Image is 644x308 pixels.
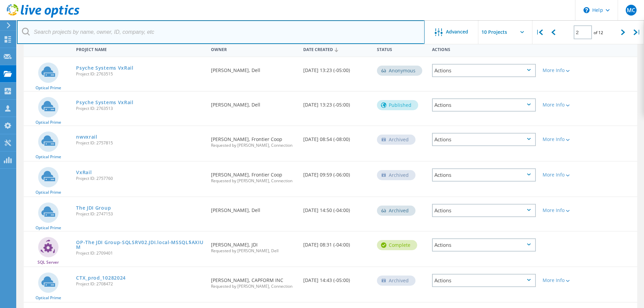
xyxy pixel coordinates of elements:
div: Published [377,100,418,110]
div: Archived [377,135,415,145]
a: nwvxrail [76,135,97,139]
div: Actions [432,204,536,217]
div: More Info [543,137,585,142]
div: | [532,20,546,44]
div: [DATE] 13:23 (-05:00) [300,92,374,114]
span: Optical Prime [35,120,61,124]
input: Search projects by name, owner, ID, company, etc [17,20,425,44]
div: Archived [377,206,415,216]
span: Requested by [PERSON_NAME], Dell [211,249,296,253]
span: Optical Prime [35,190,61,194]
div: [DATE] 09:59 (-06:00) [300,162,374,184]
div: More Info [543,68,585,73]
span: MC [627,7,635,13]
div: Status [374,43,429,55]
div: Owner [208,43,300,55]
a: Psyche Systems VxRail [76,66,134,70]
span: Project ID: 2763515 [76,72,204,76]
div: Actions [432,238,536,252]
div: Actions [429,43,539,55]
span: Advanced [446,29,468,34]
div: [DATE] 13:23 (-05:00) [300,57,374,79]
div: Archived [377,276,415,286]
div: Actions [432,274,536,287]
span: Project ID: 2757760 [76,176,204,181]
div: Project Name [73,43,208,55]
div: [DATE] 08:54 (-08:00) [300,126,374,148]
div: [PERSON_NAME], Frontier Coop [208,126,300,154]
a: OP-The JDI Group-SQLSRV02.JDI.local-MSSQL$AXIUM [76,240,204,250]
div: [DATE] 14:43 (-05:00) [300,267,374,289]
div: Actions [432,98,536,112]
div: Actions [432,168,536,182]
div: [PERSON_NAME], Dell [208,197,300,219]
span: Project ID: 2757815 [76,141,204,145]
a: The JDI Group [76,206,111,210]
div: Actions [432,64,536,77]
div: [PERSON_NAME], CAPFORM INC [208,267,300,295]
span: Optical Prime [35,155,61,159]
span: Project ID: 2709401 [76,251,204,255]
div: More Info [543,278,585,283]
div: | [630,20,644,44]
a: VxRail [76,170,92,175]
span: Requested by [PERSON_NAME], Connection [211,179,296,183]
div: Date Created [300,43,374,55]
div: More Info [543,172,585,177]
div: More Info [543,208,585,213]
span: Optical Prime [35,86,61,90]
div: [DATE] 08:31 (-04:00) [300,232,374,254]
a: Psyche Systems VxRail [76,100,134,105]
div: More Info [543,102,585,107]
span: Optical Prime [35,296,61,300]
span: Project ID: 2708472 [76,282,204,286]
span: Requested by [PERSON_NAME], Connection [211,143,296,147]
span: of 12 [594,30,603,35]
div: Anonymous [377,66,422,76]
span: Requested by [PERSON_NAME], Connection [211,284,296,288]
div: [PERSON_NAME], JDI [208,232,300,260]
svg: \n [583,7,590,13]
span: Project ID: 2763513 [76,106,204,111]
span: SQL Server [38,260,59,264]
div: Actions [432,133,536,146]
a: Live Optics Dashboard [7,14,79,19]
div: [DATE] 14:50 (-04:00) [300,197,374,219]
div: [PERSON_NAME], Dell [208,92,300,114]
span: Optical Prime [35,226,61,230]
span: Project ID: 2747153 [76,212,204,216]
a: CTX_prod_10282024 [76,276,126,280]
div: [PERSON_NAME], Dell [208,57,300,79]
div: [PERSON_NAME], Frontier Coop [208,162,300,190]
div: Complete [377,240,417,250]
div: Archived [377,170,415,180]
